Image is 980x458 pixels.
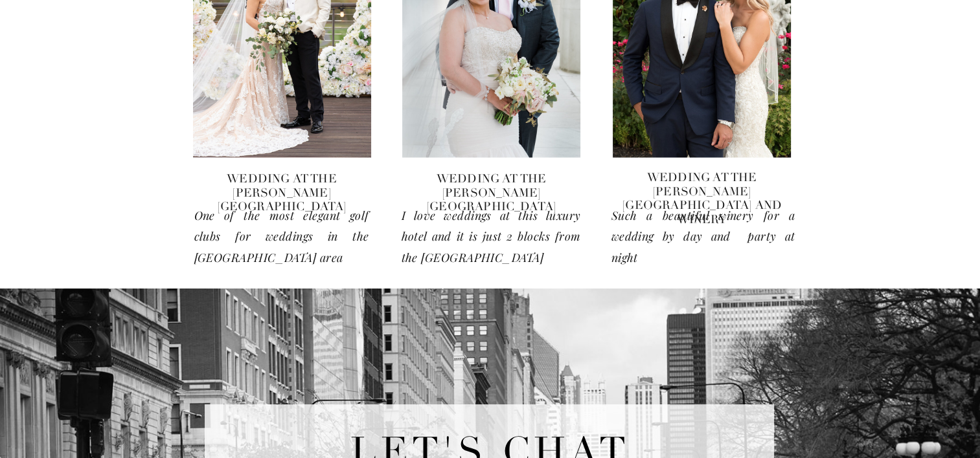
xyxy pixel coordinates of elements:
a: One of the most elegant golf clubs for weddings in the [GEOGRAPHIC_DATA] area [194,205,369,263]
a: Such a beautiful winery for a wedding by day and party at night [611,205,795,265]
a: I love weddings at this luxury hotel and it is just 2 blocks from the [GEOGRAPHIC_DATA] [402,205,581,266]
a: wedding at the [PERSON_NAME][GEOGRAPHIC_DATA] [402,172,581,203]
a: wedding at the [PERSON_NAME][GEOGRAPHIC_DATA] [193,172,371,200]
a: wedding at the [PERSON_NAME][GEOGRAPHIC_DATA] and winery [615,171,790,198]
